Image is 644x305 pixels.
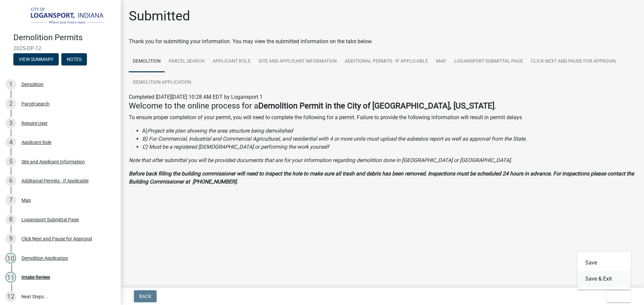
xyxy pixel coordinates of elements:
[129,72,195,93] a: Demolition Application
[432,51,450,72] a: Map
[129,94,263,100] span: Completed [DATE][DATE] 10:28 AM EDT by Logansport 1
[527,51,621,72] a: Click Next and Pause for Approval
[13,53,59,65] button: View Summary
[13,33,115,43] h4: Demolition Permits
[21,198,31,203] div: Map
[129,113,636,122] p: To ensure proper completion of your permit, you will need to complete the following for a permit....
[5,98,16,109] div: 2
[5,175,16,186] div: 6
[13,57,59,62] wm-modal-confirm: Summary
[21,178,89,183] div: Additional Permits - If Applicable
[209,51,255,72] a: Applicant Role
[139,294,151,299] span: Back
[21,82,44,87] div: Demolition
[5,233,16,244] div: 9
[5,118,16,129] div: 3
[577,271,631,287] button: Save & Exit
[258,101,494,110] strong: Demolition Permit in the City of [GEOGRAPHIC_DATA], [US_STATE]
[61,53,87,65] button: Notes
[142,127,636,135] li: A)
[21,140,51,145] div: Applicant Role
[5,156,16,167] div: 5
[5,137,16,148] div: 4
[129,51,165,72] a: Demolition
[21,217,79,222] div: Logansport Submittal Page
[129,37,636,46] div: Thank you for submitting your information. You may view the submitted information on the tabs below.
[13,45,107,52] span: 2025-DP-12
[5,253,16,263] div: 10
[21,236,92,241] div: Click Next and Pause for Approval
[148,128,293,134] i: Project site plan showing the area structure being demolished
[134,290,157,302] button: Back
[606,290,631,302] button: Exit
[142,136,527,142] i: B) For Commercial, Industrial and Commercial Agricultural, and residential with 4 or more units m...
[129,170,634,185] strong: Before back filling the building commissioner will need to inspect the hole to make sure all tras...
[21,275,50,280] div: Intake Review
[5,195,16,206] div: 7
[450,51,527,72] a: Logansport Submittal Page
[21,256,68,260] div: Demolition Application
[21,121,48,126] div: Require User
[5,272,16,283] div: 11
[341,51,432,72] a: Additional Permits - If Applicable
[612,294,622,299] span: Exit
[142,144,329,150] i: C) Must be a registered [DEMOGRAPHIC_DATA] or performing the work yourself
[5,214,16,225] div: 8
[129,8,190,24] h1: Submitted
[61,57,87,62] wm-modal-confirm: Notes
[255,51,341,72] a: Site and Applicant Information
[13,7,110,26] img: City of Logansport, Indiana
[129,101,636,111] h4: Welcome to the online process for a .
[577,252,631,290] div: Exit
[21,101,50,106] div: Parcel search
[5,291,16,302] div: 12
[165,51,209,72] a: Parcel search
[21,159,85,164] div: Site and Applicant Information
[5,79,16,90] div: 1
[577,255,631,271] button: Save
[129,157,512,163] i: Note that after submittal you will be provided documents that are for your information regarding ...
